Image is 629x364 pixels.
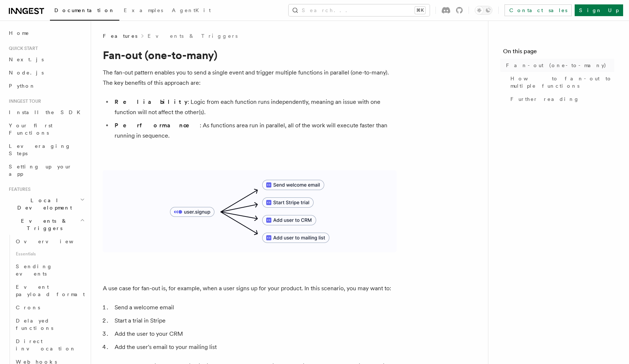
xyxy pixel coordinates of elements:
span: Examples [124,7,163,13]
span: Crons [16,305,40,310]
a: Crons [13,301,86,314]
li: Add the user to your CRM [112,329,397,339]
a: Install the SDK [6,106,86,119]
p: A use case for fan-out is, for example, when a user signs up for your product. In this scenario, ... [103,283,397,294]
span: Python [9,83,36,89]
span: Setting up your app [9,164,72,177]
span: Inngest tour [6,98,41,104]
span: Documentation [54,7,115,13]
kbd: ⌘K [415,7,425,14]
a: Sending events [13,260,86,280]
a: Contact sales [505,4,572,16]
a: Node.js [6,66,86,79]
a: How to fan-out to multiple functions [507,72,614,92]
li: Add the user's email to your mailing list [112,342,397,352]
span: Events & Triggers [6,217,80,232]
span: Delayed functions [16,318,53,331]
span: Local Development [6,197,80,211]
span: Your first Functions [9,123,53,136]
span: How to fan-out to multiple functions [510,75,614,90]
strong: Performance [115,122,200,129]
a: Leveraging Steps [6,139,86,160]
button: Search...⌘K [289,4,430,16]
a: Python [6,79,86,92]
h4: On this page [503,47,614,59]
span: Install the SDK [9,109,85,115]
a: Delayed functions [13,314,86,335]
p: The fan-out pattern enables you to send a single event and trigger multiple functions in parallel... [103,68,397,88]
a: Direct invocation [13,335,86,355]
span: AgentKit [172,7,211,13]
li: Send a welcome email [112,302,397,313]
button: Toggle dark mode [475,6,492,15]
a: Your first Functions [6,119,86,139]
button: Local Development [6,194,86,214]
img: A diagram showing how to fan-out to multiple functions [103,170,397,252]
span: Leveraging Steps [9,143,71,156]
span: Features [6,186,30,192]
span: Fan-out (one-to-many) [506,62,607,69]
span: Further reading [510,95,579,103]
span: Direct invocation [16,338,76,352]
a: Events & Triggers [148,32,238,40]
a: Documentation [50,2,119,21]
li: : Logic from each function runs independently, meaning an issue with one function will not affect... [112,97,397,117]
a: Event payload format [13,280,86,301]
li: : As functions area run in parallel, all of the work will execute faster than running in sequence. [112,120,397,141]
li: Start a trial in Stripe [112,316,397,326]
span: Features [103,32,137,40]
a: Sign Up [575,4,623,16]
a: Next.js [6,53,86,66]
span: Event payload format [16,284,85,297]
a: Fan-out (one-to-many) [503,59,614,72]
a: Overview [13,235,86,248]
a: Further reading [507,92,614,106]
strong: Reliability [115,98,188,105]
span: Next.js [9,57,44,62]
a: Examples [119,2,167,20]
button: Events & Triggers [6,214,86,235]
span: Overview [16,239,91,244]
span: Home [9,29,29,37]
a: AgentKit [167,2,215,20]
h1: Fan-out (one-to-many) [103,48,397,62]
span: Node.js [9,70,44,76]
span: Sending events [16,263,53,277]
span: Essentials [13,248,86,260]
span: Quick start [6,45,38,51]
a: Setting up your app [6,160,86,181]
a: Home [6,26,86,40]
